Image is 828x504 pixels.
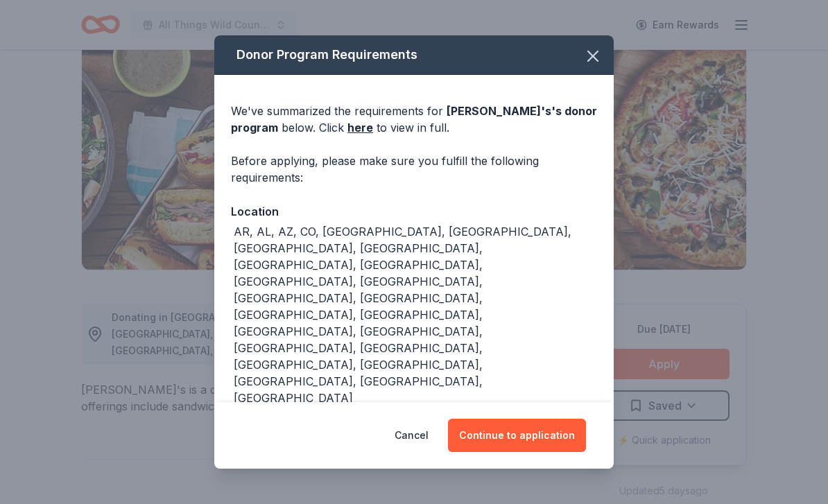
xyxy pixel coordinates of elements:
[395,419,429,452] button: Cancel
[448,419,586,452] button: Continue to application
[234,223,597,406] div: AR, AL, AZ, CO, [GEOGRAPHIC_DATA], [GEOGRAPHIC_DATA], [GEOGRAPHIC_DATA], [GEOGRAPHIC_DATA], [GEOG...
[231,202,597,220] div: Location
[231,103,597,136] div: We've summarized the requirements for below. Click to view in full.
[231,153,597,186] div: Before applying, please make sure you fulfill the following requirements:
[347,119,373,136] a: here
[214,35,614,75] div: Donor Program Requirements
